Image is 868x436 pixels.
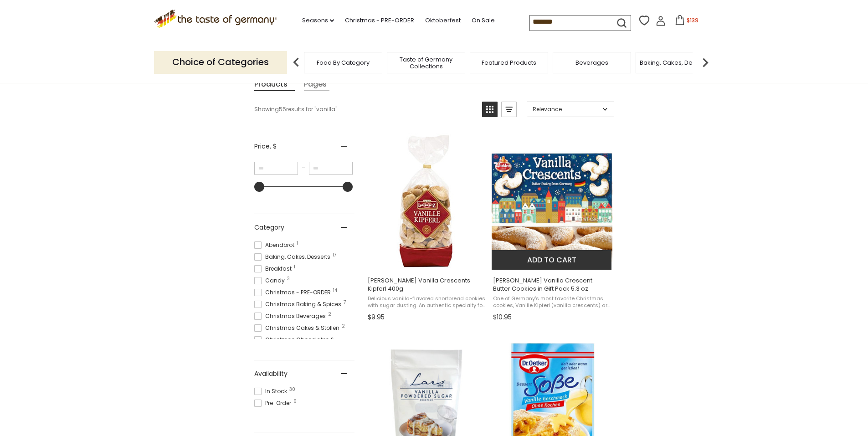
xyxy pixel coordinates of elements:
[640,59,710,66] a: Baking, Cakes, Desserts
[344,300,346,305] span: 7
[368,277,486,293] span: [PERSON_NAME] Vanilla Crescents Kipferl 400g
[368,295,486,309] span: Delicious vanilla-flavored shortbread cookies with sugar dusting. An authentic specialty for the ...
[668,15,706,29] button: $139
[493,313,512,322] span: $10.95
[254,399,294,407] span: Pre-Order
[493,295,611,309] span: One of Germany's most favorite Christmas cookies, Vanille Kipferl (vanilla crescents) are made fr...
[287,277,290,281] span: 3
[254,142,277,151] span: Price
[270,142,277,151] span: , $
[366,133,487,324] a: Lambertz Vanilla Crescents Kipferl 400g
[304,78,329,91] a: View Pages Tab
[328,312,331,317] span: 2
[254,277,288,285] span: Candy
[425,15,461,26] a: Oktoberfest
[333,253,336,257] span: 17
[493,277,611,293] span: [PERSON_NAME] Vanilla Crescent Butter Cookies in Gift Pack 5.3 oz
[472,15,495,26] a: On Sale
[294,265,295,269] span: 1
[289,387,295,392] span: 30
[393,133,460,270] img: Lambertz Vanilla Crescents Kipferl 400g
[254,265,294,273] span: Breakfast
[533,105,600,113] span: Relevance
[482,59,536,66] a: Featured Products
[342,324,345,328] span: 2
[333,288,337,293] span: 14
[492,250,611,270] button: Add to cart
[492,133,612,324] a: Wicklein Vanilla Crescent Butter Cookies in Gift Pack 5.3 oz
[527,102,614,117] a: Sort options
[302,15,334,26] a: Seasons
[254,241,297,249] span: Abendbrot
[279,105,286,113] b: 55
[254,312,329,320] span: Christmas Beverages
[687,16,699,24] span: $139
[254,300,344,308] span: Christmas Baking & Spices
[696,53,714,72] img: next arrow
[492,141,612,262] img: Wicklein Vanilla Crescent Butter Cookies in Gift Pack 5.3 oz
[298,164,309,172] span: –
[254,336,354,352] span: Christmas Chocolates & Candy
[575,59,608,66] a: Beverages
[390,56,462,70] a: Taste of Germany Collections
[309,162,353,175] input: Maximum value
[287,53,305,72] img: previous arrow
[317,59,370,66] a: Food By Category
[288,78,295,90] span: 55
[254,78,295,91] a: View Products Tab
[254,387,290,395] span: In Stock
[293,399,297,404] span: 9
[482,102,498,117] a: View grid mode
[254,369,288,379] span: Availability
[254,102,475,117] div: Showing results for " "
[254,288,334,297] span: Christmas - PRE-ORDER
[328,78,329,90] span: 1
[297,241,298,246] span: 1
[254,253,333,261] span: Baking, Cakes, Desserts
[368,313,385,322] span: $9.95
[345,15,414,26] a: Christmas - PRE-ORDER
[501,102,517,117] a: View list mode
[254,162,298,175] input: Minimum value
[254,223,284,232] span: Category
[254,324,342,332] span: Christmas Cakes & Stollen
[154,51,287,73] p: Choice of Categories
